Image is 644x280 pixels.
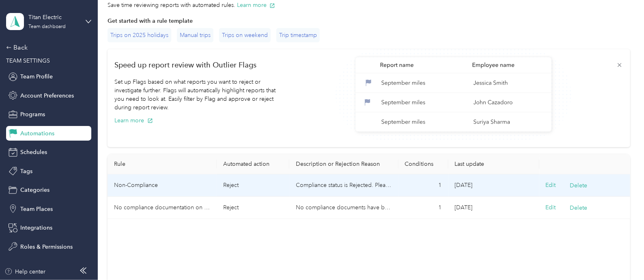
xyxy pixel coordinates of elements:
[108,154,217,174] th: Rule
[398,197,448,219] td: 1
[6,43,87,52] div: Back
[108,174,217,197] td: Non-Compliance
[570,204,588,212] button: Delete
[398,174,448,197] td: 1
[108,1,630,9] div: Save time reviewing reports with automated rules.
[20,205,53,213] span: Team Places
[20,148,47,156] span: Schedules
[398,154,448,174] th: Conditions
[108,17,630,25] div: Get started with a rule template
[237,1,275,9] button: Learn more
[546,181,556,190] button: Edit
[217,154,289,174] th: Automated action
[20,167,32,176] span: Tags
[20,72,53,81] span: Team Profile
[289,197,398,219] td: No compliance documents have been submitted. Please upload compliance documents.
[28,24,66,29] div: Team dashboard
[546,203,556,212] button: Edit
[115,61,257,69] p: Speed up report review with Outlier Flags
[217,197,289,219] td: Reject
[20,91,74,100] span: Account Preferences
[6,57,50,64] span: TEAM SETTINGS
[20,243,73,251] span: Roles & Permissions
[570,181,588,190] button: Delete
[4,267,46,276] button: Help center
[599,234,644,280] iframe: Everlance-gr Chat Button Frame
[108,197,217,219] td: No compliance documentation on file
[219,28,271,42] div: Trips on weekend
[217,174,289,197] td: Reject
[115,116,153,125] button: Learn more
[20,224,52,232] span: Integrations
[20,186,50,194] span: Categories
[177,28,213,42] div: Manual trips
[448,154,539,174] th: Last update
[289,154,398,174] th: Description or Rejection Reason
[108,28,171,42] div: Trips on 2025 holidays
[20,129,54,138] span: Automations
[28,13,79,22] div: Titan Electric
[276,28,320,42] div: Trip timestamp
[448,174,539,197] td: [DATE]
[448,197,539,219] td: [DATE]
[115,78,284,112] p: Set up Flags based on what reports you want to reject or investigate further. Flags will automati...
[289,174,398,197] td: Compliance status is Rejected. Please update your insurance documentation.
[20,110,45,119] span: Programs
